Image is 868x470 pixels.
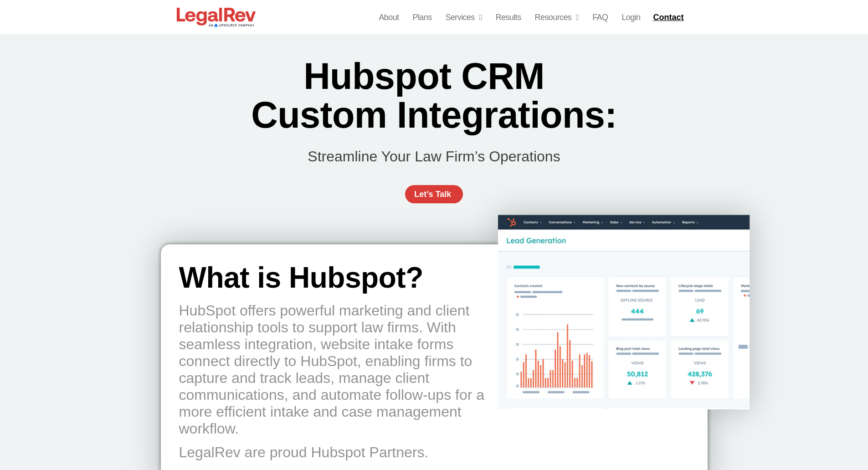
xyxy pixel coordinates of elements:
[592,11,608,24] a: FAQ
[414,190,451,198] span: Let’s Talk
[413,11,432,24] a: Plans
[649,10,689,25] a: Contact
[179,302,498,437] p: HubSpot offers powerful marketing and client relationship tools to support law firms. With seamle...
[251,57,617,134] h2: Hubspot CRM Custom Integrations:
[405,185,462,203] a: Let’s Talk
[379,11,399,24] a: About
[653,13,683,21] span: Contact
[446,11,482,24] a: Services
[179,444,498,461] p: LegalRev are proud Hubspot Partners.
[621,11,640,24] a: Login
[535,11,579,24] a: Resources
[379,11,640,24] nav: Menu
[175,148,694,165] p: Streamline Your Law Firm’s Operations
[496,11,521,24] a: Results
[179,263,498,293] h2: What is Hubspot?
